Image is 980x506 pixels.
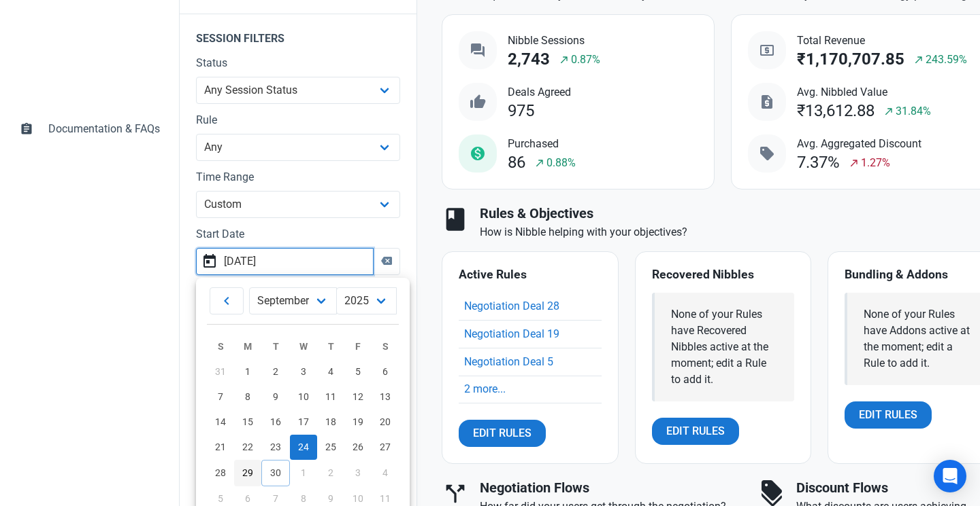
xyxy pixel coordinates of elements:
[328,366,333,377] span: 4
[317,359,344,384] a: 4
[48,121,160,137] span: Documentation & FAQs
[652,268,794,282] h4: Recovered Nibbles
[372,384,399,410] a: 13
[245,493,250,504] span: 6
[470,42,486,58] span: question_answer
[328,493,333,504] span: 9
[353,391,363,402] span: 12
[298,391,309,402] span: 10
[849,158,860,168] span: north_east
[261,359,290,384] a: 2
[442,206,469,233] span: book
[242,467,253,478] span: 29
[559,54,570,65] span: north_east
[245,391,250,402] span: 8
[325,441,336,452] span: 25
[797,136,921,152] span: Avg. Aggregated Discount
[242,416,253,427] span: 15
[261,435,290,460] a: 23
[382,366,388,377] span: 6
[245,366,250,377] span: 1
[218,391,223,402] span: 7
[883,106,894,117] span: north_east
[317,435,344,460] a: 25
[380,416,391,427] span: 20
[508,136,576,152] span: Purchased
[261,460,290,486] a: 30
[470,145,486,162] span: monetization_on
[234,460,261,486] a: 29
[196,169,400,185] label: Time Range
[218,493,223,504] span: 5
[666,423,725,439] span: Edit Rules
[242,441,253,452] span: 22
[301,366,306,377] span: 3
[215,366,226,377] span: 31
[534,158,545,168] span: north_east
[273,493,278,504] span: 7
[508,50,550,69] div: 2,743
[290,435,317,460] a: 24
[20,121,33,134] span: assignment
[298,441,309,452] span: 24
[196,55,400,71] label: Status
[797,153,840,172] div: 7.37%
[372,410,399,435] a: 20
[290,410,317,435] a: 17
[355,467,361,478] span: 3
[759,145,775,162] span: sell
[215,441,226,452] span: 21
[546,155,576,171] span: 0.88%
[11,113,168,145] a: assignmentDocumentation & FAQs
[207,410,234,435] a: 14
[464,355,553,368] a: Negotiation Deal 5
[325,391,336,402] span: 11
[180,14,416,55] legend: Session Filters
[196,248,374,275] input: Start Date
[571,52,600,68] span: 0.87%
[328,467,333,478] span: 2
[934,460,966,492] div: Open Intercom Messenger
[459,420,546,447] a: Edit Rules
[353,493,363,504] span: 10
[273,341,279,352] span: T
[273,366,278,377] span: 2
[215,467,226,478] span: 28
[382,341,389,352] span: S
[864,306,970,372] div: None of your Rules have Addons active at the moment; edit a Rule to add it.
[344,410,372,435] a: 19
[464,327,559,340] a: Negotiation Deal 19
[353,416,363,427] span: 19
[270,467,281,478] span: 30
[261,384,290,410] a: 9
[234,410,261,435] a: 15
[234,435,261,460] a: 22
[344,435,372,460] a: 26
[797,50,904,69] div: ₹1,170,707.85
[464,300,559,312] a: Negotiation Deal 28
[355,341,361,352] span: F
[372,435,399,460] a: 27
[380,391,391,402] span: 13
[234,359,261,384] a: 1
[301,493,306,504] span: 8
[845,401,932,429] a: Edit Rules
[464,382,506,395] a: 2 more...
[652,418,739,445] a: Edit Rules
[355,366,361,377] span: 5
[797,33,967,49] span: Total Revenue
[207,460,234,486] a: 28
[234,384,261,410] a: 8
[328,341,334,352] span: T
[301,467,306,478] span: 1
[759,42,775,58] span: local_atm
[325,416,336,427] span: 18
[671,306,778,388] div: None of your Rules have Recovered Nibbles active at the moment; edit a Rule to add it.
[926,52,967,68] span: 243.59%
[861,155,890,171] span: 1.27%
[759,94,775,110] span: request_quote
[896,103,931,120] span: 31.84%
[353,441,363,452] span: 26
[207,435,234,460] a: 21
[372,359,399,384] a: 6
